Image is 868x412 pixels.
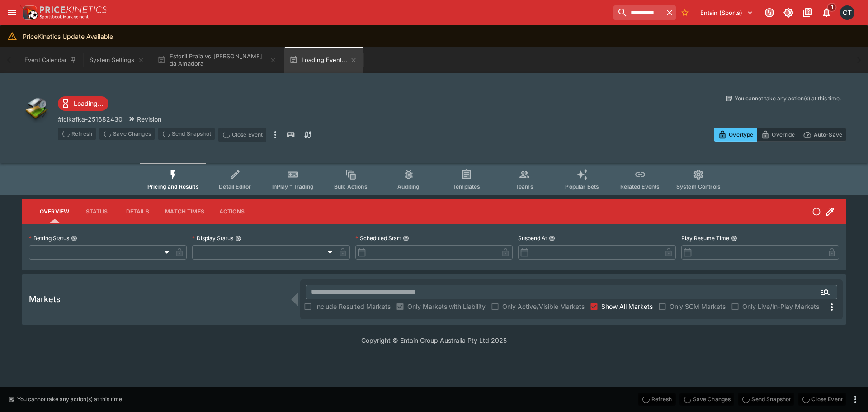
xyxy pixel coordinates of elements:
span: Show All Markets [601,302,653,311]
p: Display Status [192,234,233,242]
button: Play Resume Time [731,235,737,242]
button: Scheduled Start [403,235,409,242]
input: search [613,5,663,20]
p: Betting Status [29,234,69,242]
p: Revision [137,114,161,124]
button: Documentation [799,5,816,21]
button: Connected to PK [761,5,778,21]
span: Teams [515,183,533,190]
p: Scheduled Start [355,234,401,242]
span: Templates [453,183,480,190]
button: Open [817,284,833,300]
p: Override [772,130,795,139]
button: more [270,128,281,142]
span: Only SGM Markets [670,302,726,311]
img: other.png [22,95,51,123]
p: Loading... [74,99,103,108]
p: You cannot take any action(s) at this time. [735,95,841,103]
div: Event type filters [140,163,728,195]
button: more [850,394,861,405]
img: PriceKinetics [40,6,107,13]
button: Estoril Praia vs [PERSON_NAME] da Amadora [152,47,282,73]
span: Only Markets with Liability [407,302,486,311]
button: No Bookmarks [678,5,692,20]
span: Popular Bets [565,183,599,190]
div: Start From [714,128,846,142]
span: Detail Editor [219,183,251,190]
img: PriceKinetics Logo [20,4,38,22]
button: Notifications [818,5,835,21]
button: Suspend At [549,235,555,242]
button: Event Calendar [19,47,82,73]
span: Related Events [620,183,660,190]
button: System Settings [84,47,150,73]
button: Betting Status [71,235,77,242]
img: Sportsbook Management [40,15,89,19]
button: Select Tenant [695,5,759,20]
button: Details [117,201,158,223]
h5: Markets [29,294,61,304]
span: System Controls [676,183,721,190]
span: Only Active/Visible Markets [502,302,585,311]
button: Display Status [235,235,241,242]
p: You cannot take any action(s) at this time. [17,395,123,403]
button: Status [76,201,117,223]
span: Only Live/In-Play Markets [742,302,819,311]
button: Loading Event... [284,47,363,73]
span: Bulk Actions [334,183,368,190]
button: Overview [33,201,76,223]
button: Override [757,128,799,142]
button: Actions [212,201,252,223]
span: 1 [827,3,837,12]
span: Auditing [397,183,420,190]
p: Suspend At [518,234,547,242]
button: open drawer [4,5,20,21]
svg: More [826,302,837,313]
button: Match Times [158,201,212,223]
p: Copy To Clipboard [58,114,123,124]
button: Cameron Tarver [837,3,857,23]
p: Auto-Save [814,130,842,139]
p: Overtype [729,130,753,139]
span: Pricing and Results [147,183,199,190]
div: PriceKinetics Update Available [23,28,113,45]
span: Include Resulted Markets [315,302,391,311]
span: InPlay™ Trading [272,183,314,190]
p: Play Resume Time [681,234,729,242]
button: Overtype [714,128,757,142]
button: Toggle light/dark mode [780,5,797,21]
div: Cameron Tarver [840,5,854,20]
button: Auto-Save [799,128,846,142]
